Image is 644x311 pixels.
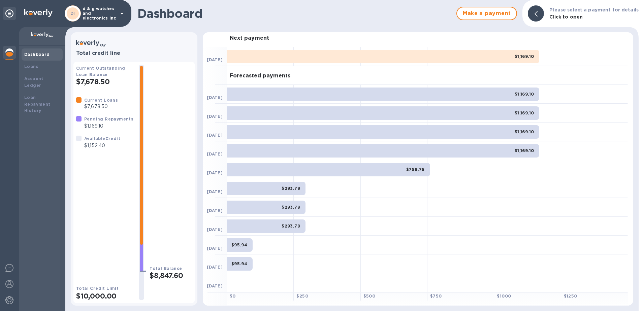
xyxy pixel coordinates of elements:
[24,95,51,113] b: Loan Repayment History
[515,110,534,115] b: $1,169.10
[456,7,517,20] button: Make a payment
[24,9,53,17] img: Logo
[430,293,442,299] b: $ 750
[497,293,511,299] b: $ 1000
[231,242,247,247] b: $95.94
[207,133,223,138] b: [DATE]
[282,205,300,210] b: $293.79
[84,142,120,149] p: $1,152.40
[207,170,223,175] b: [DATE]
[207,283,223,288] b: [DATE]
[84,136,120,141] b: Available Credit
[24,52,50,57] b: Dashboard
[76,66,125,77] b: Current Outstanding Loan Balance
[207,189,223,194] b: [DATE]
[207,227,223,232] b: [DATE]
[230,73,290,79] h3: Forecasted payments
[84,98,118,103] b: Current Loans
[549,14,583,20] b: Click to open
[84,123,133,130] p: $1,169.10
[230,293,236,299] b: $ 0
[207,208,223,213] b: [DATE]
[515,54,534,59] b: $1,169.10
[406,167,425,172] b: $759.75
[207,114,223,119] b: [DATE]
[515,92,534,97] b: $1,169.10
[207,265,223,270] b: [DATE]
[207,95,223,100] b: [DATE]
[3,7,16,20] div: Unpin categories
[515,148,534,153] b: $1,169.10
[549,7,639,12] b: Please select a payment for details
[150,266,182,271] b: Total Balance
[76,292,133,300] h2: $10,000.00
[296,293,308,299] b: $ 250
[231,261,247,266] b: $95.94
[207,57,223,62] b: [DATE]
[462,9,511,18] span: Make a payment
[76,77,133,86] h2: $7,678.50
[282,223,300,229] b: $293.79
[70,11,75,16] b: DI
[230,35,269,41] h3: Next payment
[24,64,38,69] b: Loans
[83,6,116,21] p: d & g watches and electronics inc
[564,293,577,299] b: $ 1250
[84,116,133,122] b: Pending Repayments
[137,6,453,21] h1: Dashboard
[207,151,223,157] b: [DATE]
[207,246,223,251] b: [DATE]
[76,50,192,57] h3: Total credit line
[84,103,118,110] p: $7,678.50
[363,293,376,299] b: $ 500
[515,129,534,134] b: $1,169.10
[76,286,119,291] b: Total Credit Limit
[150,271,192,280] h2: $8,847.60
[282,186,300,191] b: $293.79
[24,76,43,88] b: Account Ledger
